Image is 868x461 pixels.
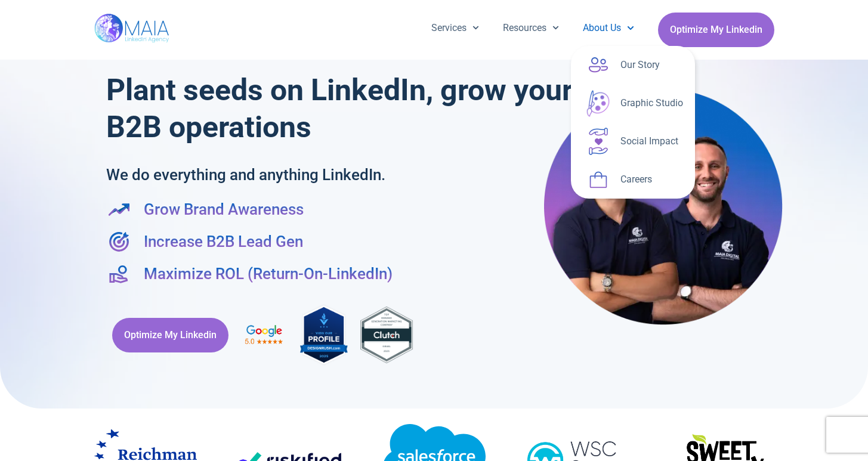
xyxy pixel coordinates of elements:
img: MAIA Digital's rating on DesignRush, the industry-leading B2B Marketplace connecting brands with ... [300,303,348,367]
ul: About Us [571,46,695,199]
a: About Us [571,13,645,44]
img: Maia Digital- Shay & Eli [544,88,783,325]
a: Resources [491,13,571,44]
span: Grow Brand Awareness [141,198,304,221]
a: Graphic Studio [571,84,695,122]
span: Optimize My Linkedin [670,18,762,41]
span: Optimize My Linkedin [124,324,217,346]
span: Maximize ROL (Return-On-LinkedIn) [141,262,393,285]
a: Social Impact [571,122,695,160]
a: Optimize My Linkedin [658,13,774,47]
a: Optimize My Linkedin [112,318,228,352]
h2: We do everything and anything LinkedIn. [106,163,501,186]
span: Increase B2B Lead Gen [141,230,303,253]
a: Services [419,13,491,44]
nav: Menu [419,13,646,44]
a: Our Story [571,46,695,84]
a: Careers [571,160,695,199]
h1: Plant seeds on LinkedIn, grow your B2B operations [106,72,578,146]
